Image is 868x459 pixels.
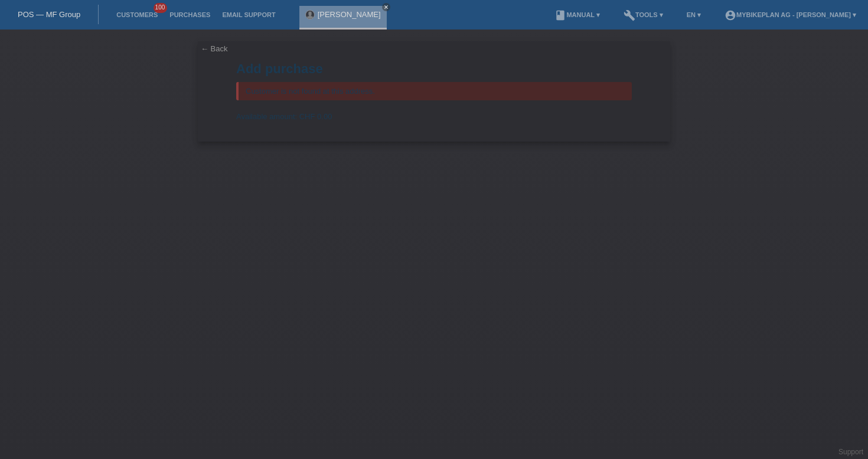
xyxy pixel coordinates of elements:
[383,4,389,10] i: close
[201,44,228,53] a: ← Back
[18,10,80,19] a: POS — MF Group
[382,3,390,11] a: close
[236,112,297,121] span: Available amount:
[164,11,216,18] a: Purchases
[299,112,332,121] span: CHF 0.00
[838,448,863,456] a: Support
[154,3,168,13] span: 100
[554,9,566,21] i: book
[681,11,707,18] a: EN ▾
[549,11,606,18] a: bookManual ▾
[719,11,862,18] a: account_circleMybikeplan AG - [PERSON_NAME] ▾
[236,61,632,76] h1: Add purchase
[110,11,164,18] a: Customers
[318,10,381,19] a: [PERSON_NAME]
[236,82,632,100] div: Customer is not found at this address.
[216,11,281,18] a: Email Support
[624,9,635,21] i: build
[725,9,736,21] i: account_circle
[618,11,669,18] a: buildTools ▾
